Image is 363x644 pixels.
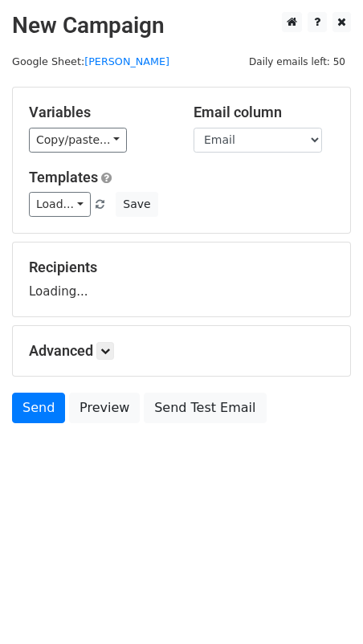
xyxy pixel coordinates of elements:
a: Load... [29,192,91,217]
button: Save [116,192,157,217]
h2: New Campaign [12,12,351,39]
a: Daily emails left: 50 [243,55,351,67]
div: Loading... [29,259,334,300]
a: Send Test Email [144,393,266,423]
a: Send [12,393,65,423]
small: Google Sheet: [12,55,169,67]
a: Copy/paste... [29,128,127,153]
h5: Variables [29,104,169,121]
a: [PERSON_NAME] [84,55,169,67]
span: Daily emails left: 50 [243,53,351,71]
a: Templates [29,169,98,185]
h5: Recipients [29,259,334,276]
a: Preview [69,393,140,423]
h5: Email column [194,104,334,121]
h5: Advanced [29,342,334,360]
